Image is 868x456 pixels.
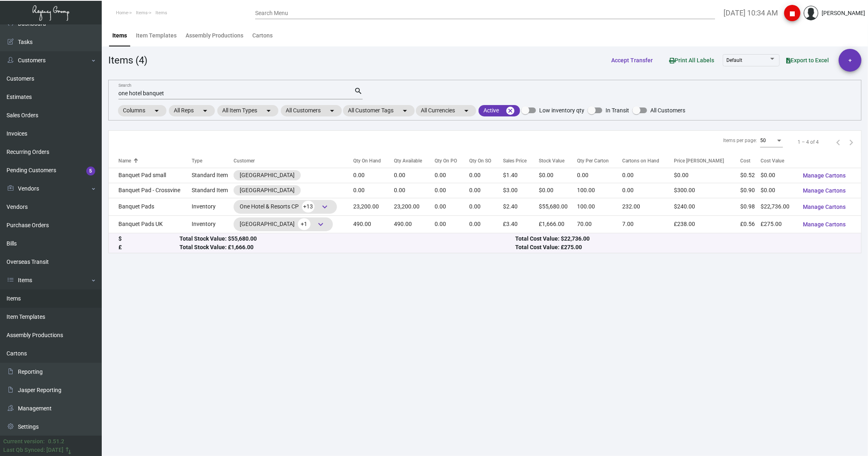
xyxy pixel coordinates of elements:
td: 0.00 [394,183,435,198]
span: 50 [760,138,766,143]
span: Items [136,10,148,15]
td: 7.00 [623,215,674,233]
mat-chip: All Reps [169,105,215,116]
td: 100.00 [577,183,622,198]
div: Qty Per Carton [577,157,622,164]
td: $55,680.00 [539,198,577,215]
td: Banquet Pad small [109,168,192,183]
td: 23,200.00 [394,198,435,215]
span: +1 [298,218,310,230]
mat-icon: arrow_drop_down [461,106,471,116]
div: £ [118,243,179,252]
td: 0.00 [577,168,622,183]
button: Manage Cartons [796,183,852,198]
td: $3.00 [503,183,539,198]
div: [GEOGRAPHIC_DATA] [240,171,295,180]
span: Print All Labels [669,57,714,64]
td: 0.00 [435,183,470,198]
div: Sales Price [503,157,539,164]
span: keyboard_arrow_down [316,219,326,229]
div: Cartons on Hand [623,157,660,164]
div: Cost Value [761,157,796,164]
button: Accept Transfer [605,53,659,68]
mat-icon: arrow_drop_down [152,106,162,116]
div: Cost [740,157,761,164]
span: Items [155,10,167,15]
td: $0.00 [761,183,796,198]
mat-chip: Active [479,105,520,116]
div: $ [118,235,179,243]
span: In Transit [606,105,629,115]
td: 0.00 [353,168,394,183]
td: Inventory [192,215,234,233]
td: 0.00 [469,215,503,233]
td: 70.00 [577,215,622,233]
button: stop [784,5,800,21]
mat-icon: cancel [505,106,515,116]
mat-chip: All Currencies [416,105,476,116]
td: Inventory [192,198,234,215]
td: 0.00 [435,215,470,233]
div: Total Stock Value: £1,666.00 [179,243,515,252]
div: Qty On PO [435,157,457,164]
button: Manage Cartons [796,168,852,183]
td: Banquet Pad - Crossvine [109,183,192,198]
td: $1.40 [503,168,539,183]
td: $0.00 [761,168,796,183]
button: Next page [845,136,858,149]
div: Qty On PO [435,157,470,164]
td: $0.00 [674,168,740,183]
td: Standard Item [192,183,234,198]
td: 0.00 [469,168,503,183]
div: Qty Available [394,157,435,164]
div: Last Qb Synced: [DATE] [3,446,63,454]
div: Type [192,157,234,164]
mat-chip: Columns [118,105,166,116]
mat-icon: arrow_drop_down [400,106,410,116]
span: Export to Excel [786,57,829,64]
button: Export to Excel [780,53,835,68]
span: +13 [302,201,315,213]
span: Manage Cartons [803,204,846,210]
td: 0.00 [435,168,470,183]
td: 0.00 [435,198,470,215]
span: Accept Transfer [611,57,653,64]
div: Type [192,157,202,164]
td: 100.00 [577,198,622,215]
td: Banquet Pads UK [109,215,192,233]
td: 490.00 [353,215,394,233]
div: Cartons [252,31,273,40]
div: Total Cost Value: £275.00 [516,243,851,252]
div: [GEOGRAPHIC_DATA] [240,218,327,230]
div: Qty On Hand [353,157,394,164]
mat-icon: arrow_drop_down [264,106,273,116]
div: Items [112,31,127,40]
td: 232.00 [623,198,674,215]
td: £1,666.00 [539,215,577,233]
span: All Customers [650,105,685,115]
th: Customer [234,153,353,168]
mat-select: Items per page: [760,138,783,144]
td: $0.90 [740,183,761,198]
td: 0.00 [469,183,503,198]
td: 0.00 [469,198,503,215]
div: Qty Available [394,157,422,164]
div: Current version: [3,437,45,446]
mat-icon: arrow_drop_down [200,106,210,116]
div: Total Cost Value: $22,736.00 [516,235,851,243]
td: $0.52 [740,168,761,183]
td: 0.00 [353,183,394,198]
span: Manage Cartons [803,221,846,228]
span: keyboard_arrow_down [320,202,330,212]
button: Manage Cartons [796,199,852,214]
td: $22,736.00 [761,198,796,215]
div: Stock Value [539,157,577,164]
td: £0.56 [740,215,761,233]
mat-chip: All Item Types [217,105,278,116]
div: Items per page: [723,137,757,144]
td: £238.00 [674,215,740,233]
td: $300.00 [674,183,740,198]
div: [PERSON_NAME] [822,9,865,18]
img: admin@bootstrapmaster.com [804,6,818,20]
td: £3.40 [503,215,539,233]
